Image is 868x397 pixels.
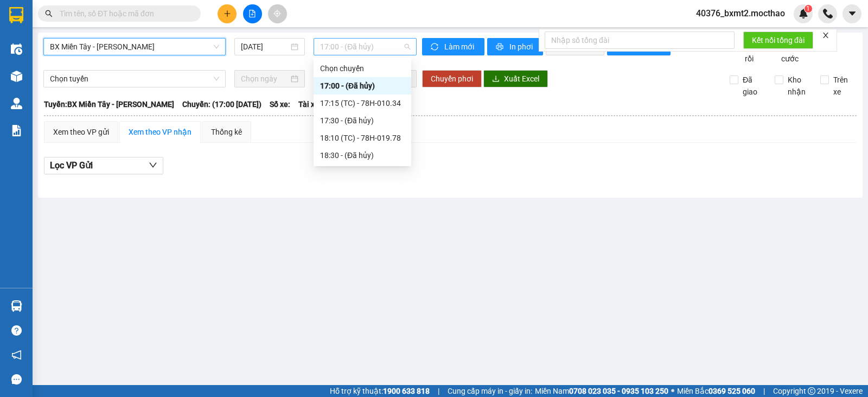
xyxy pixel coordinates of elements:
span: Tài xế: [298,98,321,110]
span: Chọn tuyến [50,71,219,87]
input: Tìm tên, số ĐT hoặc mã đơn [60,8,188,20]
img: icon-new-feature [799,9,808,18]
div: Xem theo VP nhận [129,126,192,138]
button: syncLàm mới [422,38,484,55]
span: notification [11,350,22,360]
img: warehouse-icon [11,43,22,55]
img: warehouse-icon [11,71,22,82]
span: copyright [808,387,815,395]
span: printer [496,43,505,52]
span: Lọc VP Gửi [50,159,93,172]
span: Số xe: [270,98,290,110]
img: solution-icon [11,125,22,136]
strong: 0369 525 060 [709,387,755,395]
span: Cung cấp máy in - giấy in: [448,385,532,397]
span: | [438,385,439,397]
div: 17:00 - (Đã hủy) [320,80,405,92]
span: message [11,374,22,385]
span: search [45,10,53,17]
div: Xem theo VP gửi [53,126,109,138]
span: Chuyến: (17:00 [DATE]) [182,98,261,110]
span: Hỗ trợ kỹ thuật: [330,385,430,397]
span: 17:00 - (Đã hủy) [320,39,410,55]
button: Chuyển phơi [422,70,482,87]
strong: 0708 023 035 - 0935 103 250 [569,387,668,395]
input: Chọn ngày [241,73,289,85]
div: Chọn chuyến [314,60,411,77]
b: Tuyến: BX Miền Tây - [PERSON_NAME] [44,100,174,109]
sup: 1 [805,5,812,12]
button: caret-down [843,4,861,23]
button: Kết nối tổng đài [743,31,813,49]
span: sync [431,43,440,52]
span: 40376_bxmt2.mocthao [687,7,794,20]
button: file-add [243,4,262,23]
img: warehouse-icon [11,300,22,312]
span: file-add [248,10,256,17]
strong: 1900 633 818 [383,387,430,395]
span: Trên xe [829,74,857,98]
span: down [149,161,157,169]
img: warehouse-icon [11,98,22,109]
span: Miền Bắc [677,385,755,397]
div: 17:30 - (Đã hủy) [320,115,405,127]
div: 17:15 (TC) - 78H-010.34 [320,97,405,109]
div: 18:10 (TC) - 78H-019.78 [320,132,405,144]
span: 1 [806,5,810,12]
span: Kho nhận [783,74,812,98]
button: Lọc VP Gửi [44,157,163,174]
span: Đã giao [738,74,767,98]
button: printerIn phơi [487,38,543,55]
span: BX Miền Tây - Tuy Hòa [50,39,219,55]
span: | [763,385,765,397]
input: Nhập số tổng đài [545,31,735,49]
span: Làm mới [444,41,476,53]
div: Thống kê [211,126,242,138]
span: plus [224,10,231,17]
span: question-circle [11,325,22,336]
img: phone-icon [823,9,833,18]
span: Kết nối tổng đài [752,34,805,46]
span: ⚪️ [671,389,674,393]
button: plus [218,4,237,23]
span: aim [273,10,281,17]
div: Chọn chuyến [320,62,405,74]
input: 13/10/2025 [241,41,289,53]
div: 18:30 - (Đã hủy) [320,149,405,161]
button: aim [268,4,287,23]
img: logo-vxr [9,7,23,23]
span: Miền Nam [535,385,668,397]
span: caret-down [847,9,857,18]
span: close [822,31,829,39]
span: In phơi [509,41,534,53]
button: downloadXuất Excel [483,70,548,87]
